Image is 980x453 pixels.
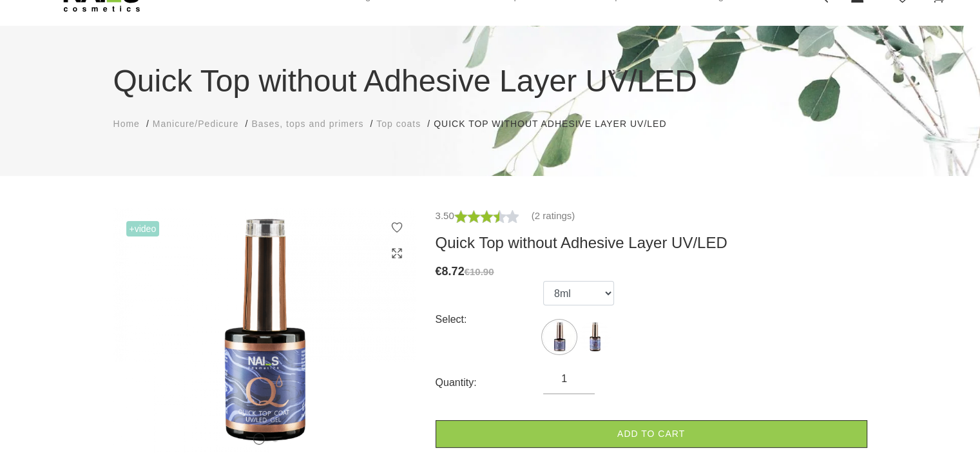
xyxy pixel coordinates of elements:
a: Top coats [376,117,421,131]
button: 2 of 2 [272,436,278,442]
li: Quick Top without Adhesive Layer UV/LED [434,117,679,131]
span: € [436,265,442,278]
span: Manicure/Pedicure [153,119,239,129]
span: Bases, tops and primers [251,119,363,129]
img: ... [543,321,575,353]
span: Home [113,119,140,129]
span: 8.72 [442,265,465,278]
span: Top coats [376,119,421,129]
a: Bases, tops and primers [251,117,363,131]
img: ... [579,321,611,353]
span: +Video [126,221,160,236]
h1: Quick Top without Adhesive Layer UV/LED [113,58,867,104]
button: 1 of 2 [253,433,265,445]
h3: Quick Top without Adhesive Layer UV/LED [436,233,867,253]
a: (2 ratings) [532,208,575,224]
a: Add to cart [436,420,867,448]
span: 3.50 [436,210,454,221]
div: Quantity: [436,372,544,393]
div: Select: [436,309,544,330]
a: Home [113,117,140,131]
s: €10.90 [465,266,494,277]
a: Manicure/Pedicure [153,117,239,131]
